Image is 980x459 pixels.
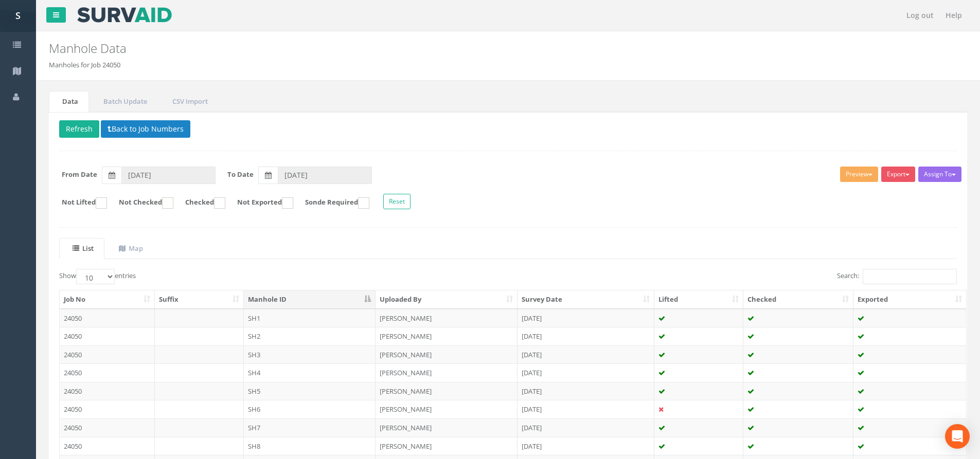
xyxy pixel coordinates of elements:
td: SH1 [244,309,376,327]
button: Back to Job Numbers [101,120,190,138]
input: Search: [863,269,957,284]
th: Survey Date: activate to sort column ascending [518,290,654,309]
th: Lifted: activate to sort column ascending [654,290,744,309]
input: From Date [121,167,216,184]
td: 24050 [60,309,155,327]
a: Data [49,91,89,112]
td: [DATE] [518,418,654,437]
button: Export [881,167,915,182]
td: 24050 [60,382,155,400]
a: Map [105,238,154,259]
td: SH5 [244,382,376,400]
label: From Date [62,170,97,179]
td: [DATE] [518,309,654,327]
a: List [59,238,104,259]
button: Refresh [59,120,99,138]
label: Search: [837,269,957,284]
label: Sonde Required [295,197,369,209]
td: [DATE] [518,382,654,400]
li: Manholes for Job 24050 [49,60,120,70]
a: CSV Import [159,91,219,112]
uib-tab-heading: List [73,244,94,253]
td: SH4 [244,363,376,382]
label: Not Lifted [51,197,107,209]
td: [DATE] [518,363,654,382]
label: Show entries [59,269,136,284]
td: [PERSON_NAME] [376,327,518,345]
td: [PERSON_NAME] [376,418,518,437]
button: Reset [383,194,411,209]
td: 24050 [60,363,155,382]
div: Open Intercom Messenger [945,424,970,449]
td: SH7 [244,418,376,437]
td: [DATE] [518,327,654,345]
td: [PERSON_NAME] [376,400,518,418]
td: 24050 [60,437,155,455]
h2: Manhole Data [49,42,812,55]
td: [DATE] [518,345,654,364]
td: SH3 [244,345,376,364]
td: [PERSON_NAME] [376,363,518,382]
button: Assign To [918,167,961,182]
td: 24050 [60,400,155,418]
th: Checked: activate to sort column ascending [743,290,853,309]
select: Showentries [76,269,115,284]
th: Job No: activate to sort column ascending [60,290,155,309]
button: Preview [840,167,878,182]
td: 24050 [60,418,155,437]
label: Not Checked [109,197,173,209]
td: [PERSON_NAME] [376,437,518,455]
td: 24050 [60,327,155,345]
label: Not Exported [227,197,293,209]
label: To Date [227,170,254,179]
input: To Date [278,167,372,184]
uib-tab-heading: Map [119,244,143,253]
th: Uploaded By: activate to sort column ascending [376,290,518,309]
th: Manhole ID: activate to sort column descending [244,290,376,309]
td: SH2 [244,327,376,345]
td: 24050 [60,345,155,364]
td: SH6 [244,400,376,418]
td: [PERSON_NAME] [376,309,518,327]
td: [PERSON_NAME] [376,345,518,364]
a: Batch Update [90,91,158,112]
label: Checked [175,197,225,209]
th: Suffix: activate to sort column ascending [155,290,244,309]
th: Exported: activate to sort column ascending [853,290,966,309]
td: SH8 [244,437,376,455]
td: [DATE] [518,437,654,455]
td: [PERSON_NAME] [376,382,518,400]
td: [DATE] [518,400,654,418]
